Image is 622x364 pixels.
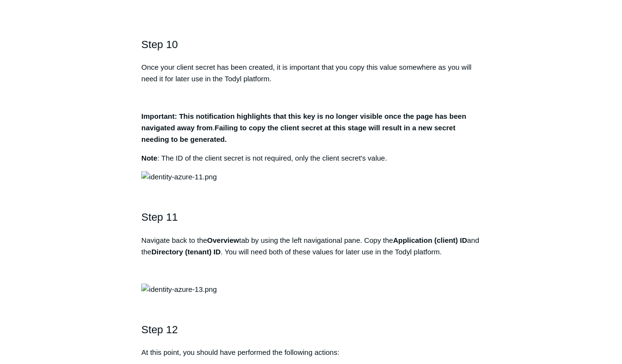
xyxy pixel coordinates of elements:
[141,171,217,183] img: identity-azure-11.png
[141,62,481,85] p: Once your client secret has been created, it is important that you copy this value somewhere as y...
[141,321,481,338] h2: Step 12
[141,111,481,145] p: .
[141,154,157,162] strong: Note
[141,124,456,143] strong: Failing to copy the client secret at this stage will result in a new secret needing to be generated.
[141,36,481,53] h2: Step 10
[141,347,481,358] p: At this point, you should have performed the following actions:
[151,248,221,256] strong: Directory (tenant) ID
[141,235,481,258] p: Navigate back to the tab by using the left navigational pane. Copy the and the . You will need bo...
[141,209,481,226] h2: Step 11
[141,152,481,164] p: : The ID of the client secret is not required, only the client secret's value.
[393,236,467,244] strong: Application (client) ID
[207,236,239,244] strong: Overview
[141,112,466,132] strong: Important: This notification highlights that this key is no longer visible once the page has been...
[141,284,217,295] img: identity-azure-13.png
